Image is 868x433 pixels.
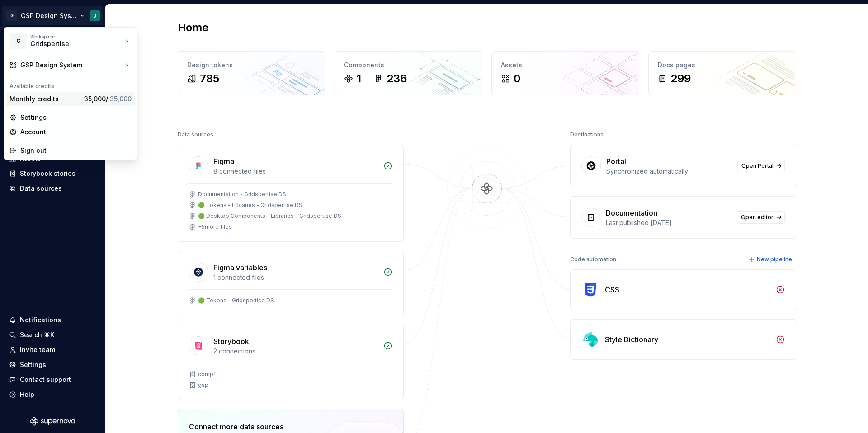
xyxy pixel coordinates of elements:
span: 35,000 / [84,95,132,103]
span: 35,000 [110,95,132,103]
div: G [10,33,27,49]
div: GSP Design System [20,61,123,70]
div: Available credits [6,77,135,92]
div: Monthly credits [9,94,80,104]
div: Workspace [30,34,123,39]
div: Sign out [20,146,132,155]
div: Settings [20,113,132,122]
div: Account [20,127,132,136]
div: Gridspertise [30,39,107,48]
